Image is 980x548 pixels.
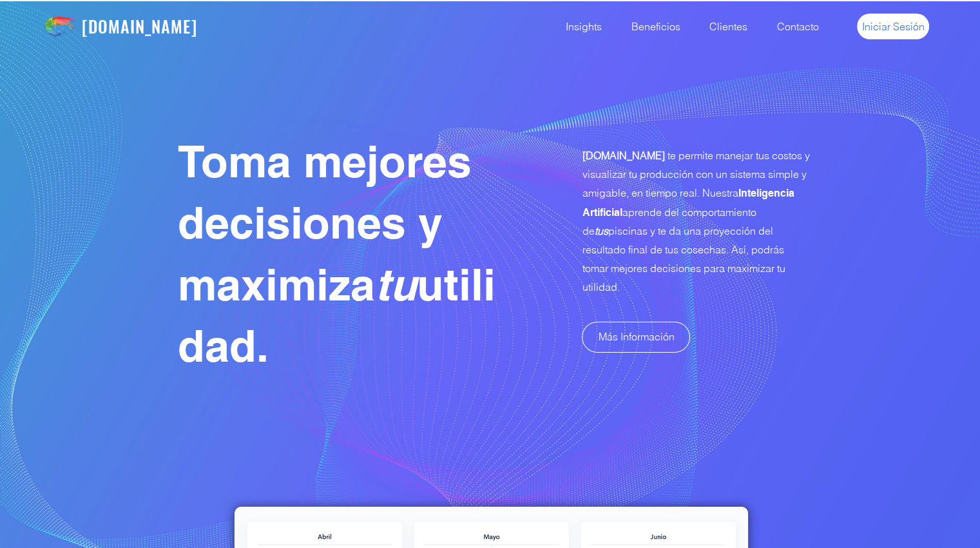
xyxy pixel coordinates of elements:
[690,1,757,52] a: Clientes
[757,1,829,52] a: Contacto
[582,322,690,353] a: Más Información
[598,329,674,344] span: Más Información
[545,1,611,52] a: Insights
[82,14,197,39] a: [DOMAIN_NAME]
[862,19,925,34] span: Iniciar Sesión
[375,259,417,311] span: tu
[178,135,495,372] span: Toma mejores decisiones y maximiza utilidad.
[582,187,794,219] span: Inteligencia Artificial
[611,1,690,52] a: Beneficios
[545,1,829,52] nav: Site
[771,1,825,52] p: Contacto
[582,149,809,293] span: te permite manejar tus costos y visualizar tu producción con un sistema simple y amigable, en tie...
[625,1,687,52] p: Beneficios
[559,1,608,52] p: Insights
[594,224,608,237] span: tus
[703,1,754,52] p: Clientes
[857,14,929,39] a: Iniciar Sesión
[582,149,664,162] span: [DOMAIN_NAME]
